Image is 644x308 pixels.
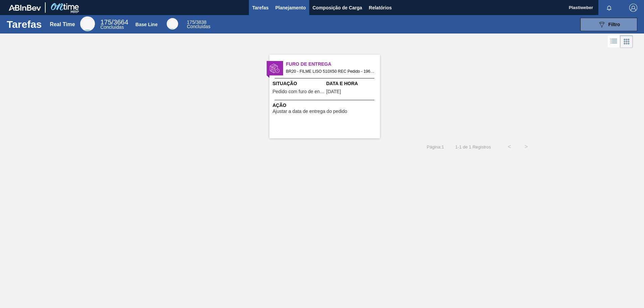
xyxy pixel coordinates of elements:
span: 1 - 1 de 1 Registros [454,144,491,149]
span: Concluídas [187,24,210,29]
span: 175 [100,18,111,26]
span: Data e Hora [326,80,378,87]
div: Base Line [187,20,210,29]
div: Real Time [50,21,75,27]
span: / 3838 [187,19,206,25]
div: Visão em Cards [620,35,633,48]
div: Base Line [136,22,158,27]
span: BR20 - FILME LISO 510X50 REC Pedido - 1966511 [286,68,375,75]
img: TNhmsLtSVTkK8tSr43FrP2fwEKptu5GPRR3wAAAABJRU5ErkJggg== [9,5,41,11]
span: Ação [273,102,378,109]
button: Filtro [580,18,637,31]
h1: Tarefas [7,20,42,28]
div: Real Time [80,16,95,31]
span: Tarefas [252,4,269,12]
span: 175 [187,19,195,25]
span: Furo de Entrega [286,61,380,68]
img: Logout [629,4,637,12]
img: status [270,63,280,73]
span: Filtro [608,22,620,27]
button: Notificações [598,3,620,12]
button: < [501,138,518,155]
span: Concluídas [100,24,124,30]
span: / 3664 [100,18,128,26]
span: 16/08/2025, [326,89,341,94]
button: > [518,138,535,155]
span: Relatórios [369,4,392,12]
span: Pedido com furo de entrega [273,89,325,94]
div: Visão em Lista [608,35,620,48]
div: Real Time [100,19,128,29]
span: Composição de Carga [313,4,362,12]
span: Planejamento [275,4,306,12]
span: Página : 1 [427,144,444,149]
div: Base Line [167,18,178,29]
span: Ajustar a data de entrega do pedido [273,109,347,114]
span: Situação [273,80,325,87]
